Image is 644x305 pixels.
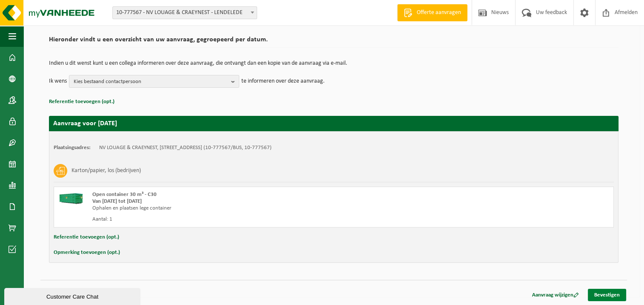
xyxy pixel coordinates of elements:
[72,164,141,178] h3: Karton/papier, los (bedrijven)
[54,247,120,258] button: Opmerking toevoegen (opt.)
[92,199,142,204] strong: Van [DATE] tot [DATE]
[54,145,91,150] strong: Plaatsingsadres:
[99,144,272,151] td: NV LOUAGE & CRAEYNEST, [STREET_ADDRESS] (10-777567/BUS, 10-777567)
[415,9,463,17] span: Offerte aanvragen
[588,289,626,301] a: Bevestigen
[49,36,618,48] h2: Hieronder vindt u een overzicht van uw aanvraag, gegroepeerd per datum.
[49,75,67,88] p: Ik wens
[241,75,325,88] p: te informeren over deze aanvraag.
[74,75,228,88] span: Kies bestaand contactpersoon
[92,205,368,212] div: Ophalen en plaatsen lege container
[92,216,368,223] div: Aantal: 1
[113,7,257,19] span: 10-777567 - NV LOUAGE & CRAEYNEST - LENDELEDE
[526,289,585,301] a: Aanvraag wijzigen
[49,96,114,107] button: Referentie toevoegen (opt.)
[54,232,119,243] button: Referentie toevoegen (opt.)
[397,4,467,21] a: Offerte aanvragen
[112,6,257,19] span: 10-777567 - NV LOUAGE & CRAEYNEST - LENDELEDE
[4,286,142,305] iframe: chat widget
[69,75,239,88] button: Kies bestaand contactpersoon
[58,191,84,204] img: HK-XC-30-GN-00.png
[53,120,117,127] strong: Aanvraag voor [DATE]
[92,192,157,197] span: Open container 30 m³ - C30
[49,60,618,66] p: Indien u dit wenst kunt u een collega informeren over deze aanvraag, die ontvangt dan een kopie v...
